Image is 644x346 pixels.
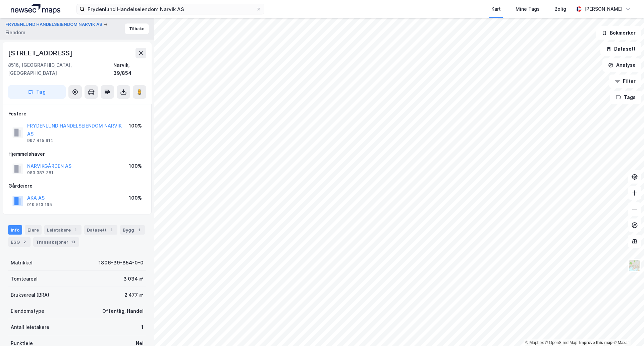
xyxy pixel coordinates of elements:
[8,61,113,77] div: 8516, [GEOGRAPHIC_DATA], [GEOGRAPHIC_DATA]
[25,225,42,235] div: Eiere
[27,202,52,207] div: 919 513 195
[120,225,145,235] div: Bygg
[11,323,49,331] div: Antall leietakere
[584,5,623,13] div: [PERSON_NAME]
[129,122,142,130] div: 100%
[33,237,79,247] div: Transaksjoner
[8,110,146,118] div: Festere
[108,227,115,233] div: 1
[596,26,641,40] button: Bokmerker
[554,5,566,13] div: Bolig
[600,42,641,56] button: Datasett
[610,314,644,346] iframe: Chat Widget
[85,4,256,14] input: Søk på adresse, matrikkel, gårdeiere, leietakere eller personer
[129,194,142,202] div: 100%
[11,275,38,283] div: Tomteareal
[525,340,544,345] a: Mapbox
[124,291,144,299] div: 2 477 ㎡
[579,340,612,345] a: Improve this map
[8,237,31,247] div: ESG
[8,48,74,58] div: [STREET_ADDRESS]
[84,225,117,235] div: Datasett
[113,61,146,77] div: Narvik, 39/854
[516,5,540,13] div: Mine Tags
[5,21,104,28] button: FRYDENLUND HANDELSEIENDOM NARVIK AS
[27,138,53,143] div: 997 415 914
[11,259,33,267] div: Matrikkel
[5,29,25,37] div: Eiendom
[8,225,22,235] div: Info
[11,291,49,299] div: Bruksareal (BRA)
[136,227,142,233] div: 1
[602,58,641,72] button: Analyse
[8,150,146,158] div: Hjemmelshaver
[610,91,641,104] button: Tags
[70,239,76,245] div: 13
[610,314,644,346] div: Kontrollprogram for chat
[141,323,144,331] div: 1
[99,259,144,267] div: 1806-39-854-0-0
[491,5,501,13] div: Kart
[545,340,578,345] a: OpenStreetMap
[628,259,641,272] img: Z
[44,225,82,235] div: Leietakere
[11,307,44,315] div: Eiendomstype
[27,170,53,176] div: 983 387 381
[8,182,146,190] div: Gårdeiere
[123,275,144,283] div: 3 034 ㎡
[102,307,144,315] div: Offentlig, Handel
[129,162,142,170] div: 100%
[8,85,66,99] button: Tag
[125,23,149,34] button: Tilbake
[21,239,28,245] div: 2
[72,227,79,233] div: 1
[609,75,641,88] button: Filter
[11,4,60,14] img: logo.a4113a55bc3d86da70a041830d287a7e.svg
